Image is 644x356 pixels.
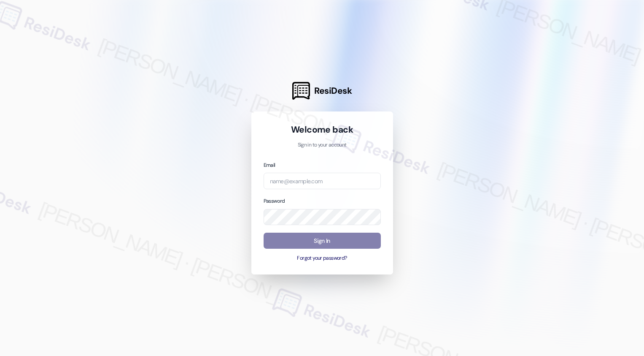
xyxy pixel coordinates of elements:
input: name@example.com [264,173,381,189]
label: Email [264,162,275,168]
button: Forgot your password? [264,255,381,262]
span: ResiDesk [314,85,352,97]
label: Password [264,198,285,204]
p: Sign in to your account [264,141,381,149]
button: Sign In [264,233,381,249]
img: ResiDesk Logo [292,82,310,100]
h1: Welcome back [264,124,381,136]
